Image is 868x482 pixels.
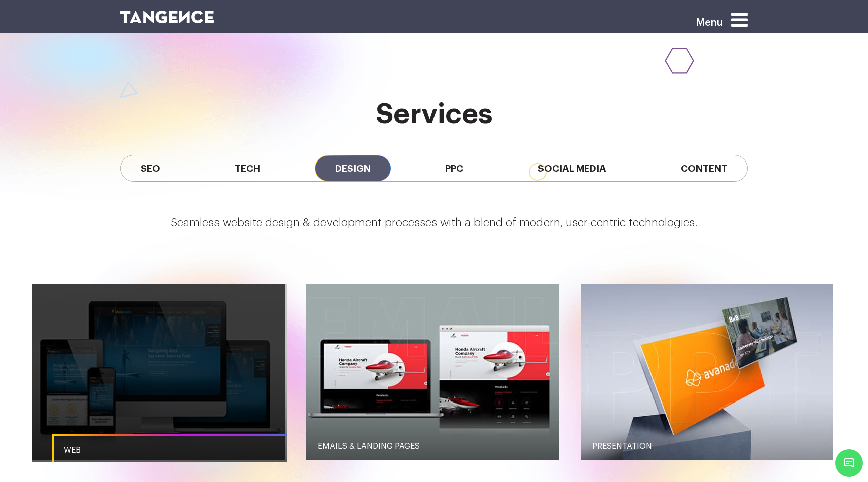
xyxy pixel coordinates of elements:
span: Web [64,446,81,454]
h2: services [120,99,748,130]
img: logo SVG [120,11,214,23]
a: Emails & Landing Pages [306,430,562,462]
span: Content [661,155,747,181]
a: Web [52,434,307,466]
span: Tech [214,155,280,181]
span: Emails & Landing Pages [318,442,420,450]
span: Social Media [518,155,626,181]
span: Design [315,155,391,181]
span: SEO [121,155,180,181]
a: Presentation [581,430,836,462]
button: Emails & Landing Pages [306,284,559,460]
button: Web [32,284,285,460]
button: Presentation [581,284,833,460]
span: PPC [425,155,483,181]
span: Presentation [592,442,652,450]
p: Seamless website design & development processes with a blend of modern, user-centric technologies. [32,215,836,232]
span: Chat Widget [835,449,863,477]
